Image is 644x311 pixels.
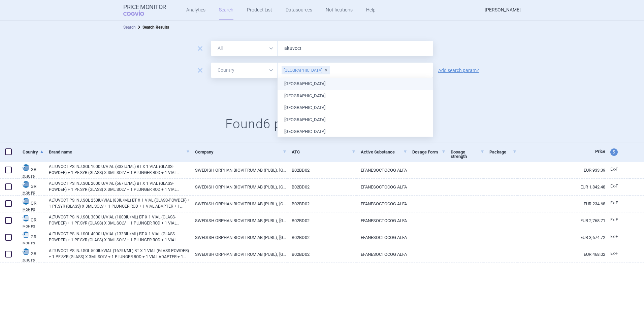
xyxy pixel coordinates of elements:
a: SWEDISH ORPHAN BIOVITRUM AB (PUBL), [GEOGRAPHIC_DATA], [GEOGRAPHIC_DATA] [190,179,287,195]
a: ALTUVOCT PS.INJ.SOL 2000IU/VIAL (667IU/ML) BT X 1 VIAL (GLASS-POWDER) + 1 PF.SYR (GLASS) X 3ML SO... [49,180,190,193]
a: Ex-F [605,249,630,259]
a: SWEDISH ORPHAN BIOVITRUM AB (PUBL), [GEOGRAPHIC_DATA], [GEOGRAPHIC_DATA] [190,246,287,263]
span: COGVIO [123,10,154,16]
a: GRGRMOH PS [18,180,44,195]
a: Ex-F [605,165,630,175]
li: Search Results [136,24,169,31]
span: Ex-factory price [610,234,618,239]
a: EFANESOCTOCOG ALFA [356,162,407,178]
a: Brand name [49,144,190,160]
a: GRGRMOH PS [18,248,44,262]
abbr: MOH PS — List of medicinal products published by the Ministry of Health, Greece. [23,225,44,228]
img: Greece [23,232,29,238]
a: EFANESOCTOCOG ALFA [356,179,407,195]
strong: Search Results [142,25,169,30]
div: [GEOGRAPHIC_DATA] [282,66,330,74]
a: ALTUVOCT PS.INJ.SOL 1000IU/VIAL (333IU/ML) BT X 1 VIAL (GLASS-POWDER) + 1 PF.SYR (GLASS) X 3ML SO... [49,164,190,176]
a: Ex-F [605,232,630,242]
a: ALTUVOCT PS.INJ.SOL 4000IU/VIAL (1333IU/ML) BT X 1 VIAL (GLASS-POWDER) + 1 PF.SYR (GLASS) X 3ML S... [49,231,190,243]
li: [GEOGRAPHIC_DATA] [278,114,433,126]
a: ALTUVOCT PS.INJ.SOL 3000IU/VIAL (1000IU/ML) BT X 1 VIAL (GLASS-POWDER) + 1 PF.SYR (GLASS) X 3ML S... [49,214,190,226]
abbr: MOH PS — List of medicinal products published by the Ministry of Health, Greece. [23,191,44,195]
li: [GEOGRAPHIC_DATA] [278,126,433,138]
a: EUR 468.02 [517,246,605,263]
a: GRGRMOH PS [18,214,44,228]
a: SWEDISH ORPHAN BIOVITRUM AB (PUBL), [GEOGRAPHIC_DATA], [GEOGRAPHIC_DATA] [190,162,287,178]
img: Greece [23,215,29,221]
span: Ex-factory price [610,167,618,172]
a: GRGRMOH PS [18,231,44,245]
img: Greece [23,164,29,171]
a: EFANESOCTOCOG ALFA [356,212,407,229]
li: [GEOGRAPHIC_DATA] [278,90,433,102]
li: [GEOGRAPHIC_DATA] [278,102,433,114]
a: Price MonitorCOGVIO [123,4,166,16]
a: Dosage Form [412,144,446,160]
img: Greece [23,181,29,188]
a: EFANESOCTOCOG ALFA [356,246,407,263]
a: Package [489,144,517,160]
abbr: MOH PS — List of medicinal products published by the Ministry of Health, Greece. [23,174,44,178]
abbr: MOH PS — List of medicinal products published by the Ministry of Health, Greece. [23,208,44,211]
a: Add search param? [438,68,479,73]
a: B02BD02 [287,179,356,195]
a: B02BD02 [287,246,356,263]
span: Price [595,149,605,154]
img: Greece [23,248,29,255]
a: B02BD02 [287,229,356,246]
a: EUR 1,842.48 [517,179,605,195]
abbr: MOH PS — List of medicinal products published by the Ministry of Health, Greece. [23,258,44,262]
a: EUR 3,674.72 [517,229,605,246]
a: B02BD02 [287,196,356,212]
a: Active Substance [361,144,407,160]
li: Search [123,24,136,31]
a: SWEDISH ORPHAN BIOVITRUM AB (PUBL), [GEOGRAPHIC_DATA], [GEOGRAPHIC_DATA] [190,196,287,212]
a: EFANESOCTOCOG ALFA [356,229,407,246]
a: Ex-F [605,215,630,225]
a: EFANESOCTOCOG ALFA [356,196,407,212]
span: Ex-factory price [610,184,618,188]
a: Ex-F [605,198,630,208]
img: Greece [23,198,29,205]
a: ALTUVOCT PS.INJ.SOL 500IU/VIAL (167IU/ML) BT X 1 VIAL (GLASS-POWDER) + 1 PF.SYR (GLASS) X 3ML SOL... [49,248,190,260]
a: EUR 933.39 [517,162,605,178]
a: Search [123,25,136,30]
a: SWEDISH ORPHAN BIOVITRUM AB (PUBL), [GEOGRAPHIC_DATA], [GEOGRAPHIC_DATA] [190,229,287,246]
a: GRGRMOH PS [18,164,44,178]
a: Dosage strength [451,144,484,165]
a: Company [195,144,287,160]
a: GRGRMOH PS [18,197,44,211]
a: EUR 234.68 [517,196,605,212]
a: B02BD02 [287,212,356,229]
abbr: MOH PS — List of medicinal products published by the Ministry of Health, Greece. [23,242,44,245]
span: Ex-factory price [610,217,618,222]
li: [GEOGRAPHIC_DATA] [278,78,433,90]
a: Ex-F [605,181,630,192]
span: Ex-factory price [610,201,618,205]
a: EUR 2,768.71 [517,212,605,229]
a: ALTUVOCT PS.INJ.SOL 250IU/VIAL (83IU/ML) BT X 1 VIAL (GLASS-POWDER) + 1 PF.SYR (GLASS) X 3ML SOLV... [49,197,190,209]
strong: Price Monitor [123,4,166,10]
span: Ex-factory price [610,251,618,256]
a: ATC [292,144,356,160]
a: SWEDISH ORPHAN BIOVITRUM AB (PUBL), [GEOGRAPHIC_DATA], [GEOGRAPHIC_DATA] [190,212,287,229]
a: Country [23,144,44,160]
a: B02BD02 [287,162,356,178]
